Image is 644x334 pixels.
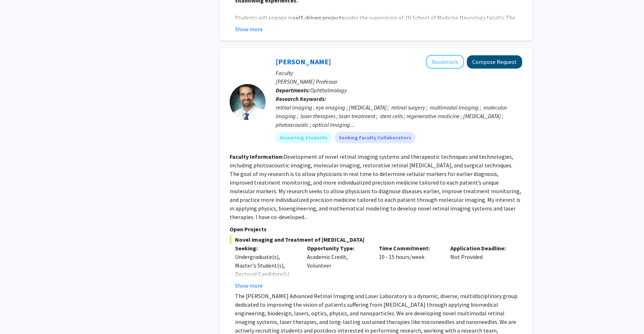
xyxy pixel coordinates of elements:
[467,55,522,69] button: Compose Request to Yannis Paulus
[426,55,464,69] button: Add Yannis Paulus to Bookmarks
[276,69,522,77] p: Faculty
[235,13,522,39] p: Students will engage in under the supervision of JH School of Medicine Neurology faculty. The pro...
[235,281,263,290] button: Show more
[373,244,445,290] div: 10 - 15 hours/week
[293,14,344,21] strong: self-driven projects
[276,103,522,129] div: retinal imaging ; eye imaging ; [MEDICAL_DATA] ; retinal surgery ; multimodal imaging ; molecular...
[276,132,332,143] mat-chip: Accepting Students
[230,153,521,221] fg-read-more: Development of novel retinal imaging systems and therapeutic techniques and technologies, includi...
[230,153,284,160] b: Faculty Information:
[276,57,331,66] a: [PERSON_NAME]
[235,244,296,252] p: Seeking:
[450,244,511,252] p: Application Deadline:
[445,244,517,290] div: Not Provided
[230,235,522,244] span: Novel imaging and Treatment of [MEDICAL_DATA]
[276,77,522,86] p: [PERSON_NAME] Professor
[235,25,263,33] button: Show more
[302,244,373,290] div: Academic Credit, Volunteer
[307,244,368,252] p: Opportunity Type:
[379,244,440,252] p: Time Commitment:
[310,87,347,94] span: Ophthalmology
[335,132,415,143] mat-chip: Seeking Faculty Collaborators
[276,87,310,94] b: Departments:
[276,95,326,102] b: Research Keywords:
[230,225,522,233] p: Open Projects
[5,302,31,329] iframe: Chat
